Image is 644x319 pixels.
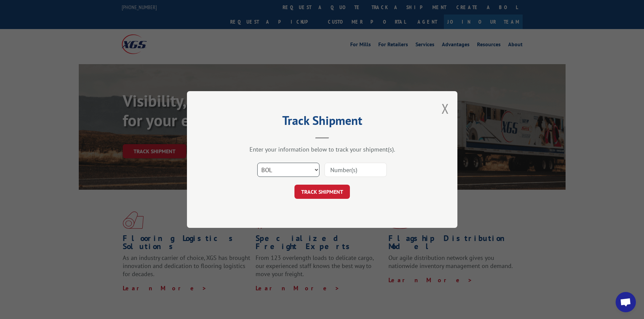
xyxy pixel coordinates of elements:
[294,185,350,199] button: TRACK SHIPMENT
[221,145,424,153] div: Enter your information below to track your shipment(s).
[221,116,424,129] h2: Track Shipment
[325,163,387,177] input: Number(s)
[442,100,449,117] button: Close modal
[616,292,636,312] div: Open chat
